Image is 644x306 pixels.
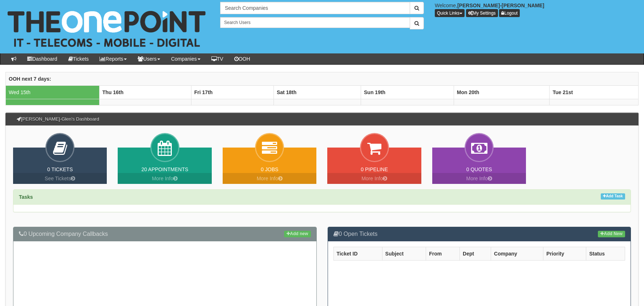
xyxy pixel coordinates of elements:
[63,53,94,64] a: Tickets
[274,85,361,99] th: Sat 18th
[99,85,191,99] th: Thu 16th
[220,17,410,28] input: Search Users
[466,166,492,172] a: 0 Quotes
[435,9,465,17] button: Quick Links
[601,193,625,200] a: Add Task
[6,85,100,99] td: Wed 15th
[220,2,410,14] input: Search Companies
[191,85,274,99] th: Fri 17th
[491,247,543,260] th: Company
[166,53,206,64] a: Companies
[13,173,107,184] a: See Tickets
[361,166,388,172] a: 0 Pipeline
[223,173,316,184] a: More Info
[543,247,586,260] th: Priority
[457,3,544,8] b: [PERSON_NAME]-[PERSON_NAME]
[261,166,278,172] a: 0 Jobs
[550,85,639,99] th: Tue 21st
[47,166,73,172] a: 0 Tickets
[460,247,491,260] th: Dept
[432,173,526,184] a: More Info
[118,173,211,184] a: More Info
[141,166,188,172] a: 20 Appointments
[454,85,550,99] th: Mon 20th
[466,9,498,17] a: My Settings
[229,53,256,64] a: OOH
[361,85,454,99] th: Sun 19th
[284,231,311,237] a: Add new
[429,2,644,17] div: Welcome,
[19,194,33,200] strong: Tasks
[6,72,639,85] th: OOH next 7 days:
[586,247,625,260] th: Status
[94,53,132,64] a: Reports
[327,173,421,184] a: More Info
[206,53,229,64] a: TV
[19,231,311,237] h3: 0 Upcoming Company Callbacks
[13,113,103,125] h3: [PERSON_NAME]-Glen's Dashboard
[333,231,625,237] h3: 0 Open Tickets
[382,247,426,260] th: Subject
[499,9,520,17] a: Logout
[598,231,625,237] a: Add New
[132,53,166,64] a: Users
[426,247,460,260] th: From
[22,53,63,64] a: Dashboard
[333,247,382,260] th: Ticket ID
